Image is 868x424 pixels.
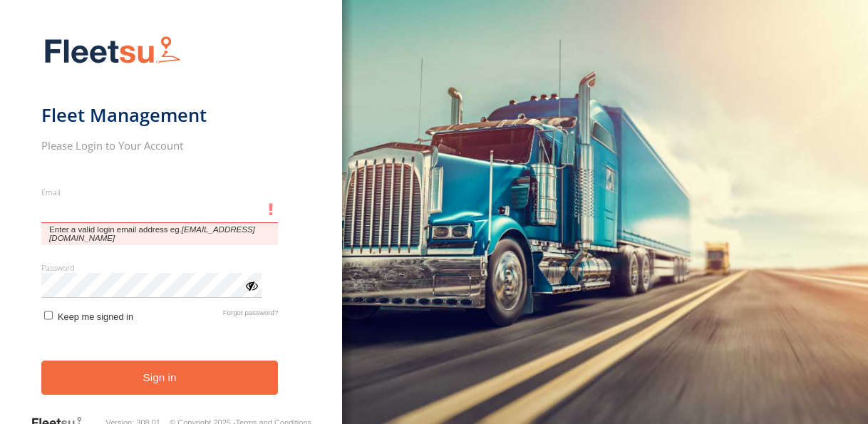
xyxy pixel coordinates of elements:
[223,309,279,322] a: Forgot password?
[41,27,301,418] form: main
[244,278,258,292] div: ViewPassword
[41,187,279,197] label: Email
[41,361,279,395] button: Sign in
[49,225,255,242] em: [EMAIL_ADDRESS][DOMAIN_NAME]
[41,33,184,69] img: Fleetsu
[44,311,53,320] input: Keep me signed in
[58,311,133,322] span: Keep me signed in
[41,103,279,127] h1: Fleet Management
[41,223,279,245] span: Enter a valid login email address eg.
[41,262,279,273] label: Password
[41,138,279,152] h2: Please Login to Your Account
